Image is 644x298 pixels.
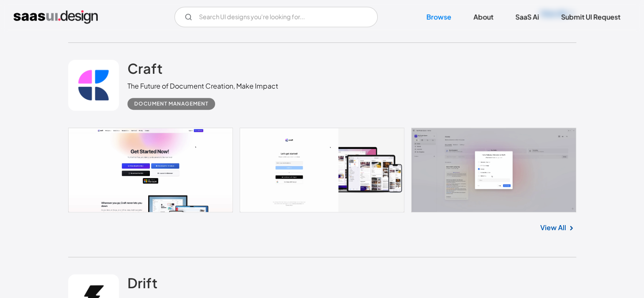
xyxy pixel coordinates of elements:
[505,8,549,26] a: SaaS Ai
[416,8,462,26] a: Browse
[127,60,163,81] a: Craft
[14,10,98,24] a: home
[127,274,158,295] a: Drift
[134,99,208,109] div: Document Management
[174,7,378,27] input: Search UI designs you're looking for...
[463,8,503,26] a: About
[540,223,566,233] a: View All
[551,8,630,26] a: Submit UI Request
[127,60,163,77] h2: Craft
[127,274,158,291] h2: Drift
[174,7,378,27] form: Email Form
[127,81,278,91] div: The Future of Document Creation, Make Impact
